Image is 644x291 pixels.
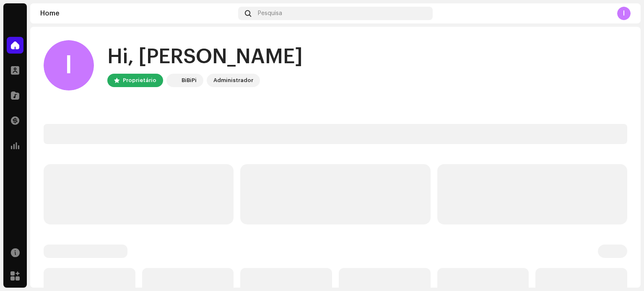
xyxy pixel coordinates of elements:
div: Hi, [PERSON_NAME] [107,44,303,70]
div: Proprietário [123,75,156,85]
div: I [44,40,94,90]
div: Administrador [213,75,253,85]
div: BiBiPi [182,75,197,85]
div: Home [40,10,235,17]
img: 8570ccf7-64aa-46bf-9f70-61ee3b8451d8 [168,75,178,85]
div: I [617,7,631,20]
span: Pesquisa [258,10,282,17]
